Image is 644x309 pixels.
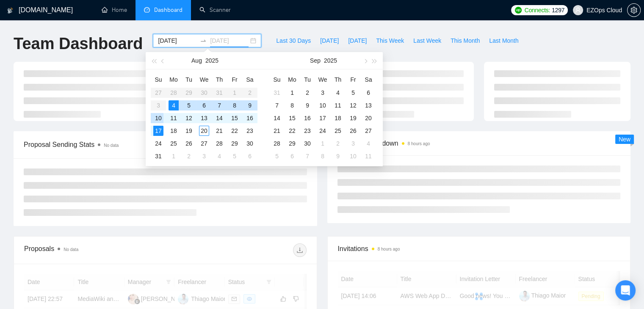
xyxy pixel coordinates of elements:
[318,138,328,149] div: 1
[338,243,620,254] span: Invitations
[196,112,212,124] td: 2025-08-13
[199,138,209,149] div: 27
[184,100,194,110] div: 5
[361,112,376,124] td: 2025-09-20
[154,6,182,14] span: Dashboard
[269,137,285,150] td: 2025-09-28
[285,86,300,99] td: 2025-09-01
[272,113,282,123] div: 14
[169,126,179,136] div: 18
[345,137,361,150] td: 2025-10-03
[166,73,181,86] th: Mo
[272,138,282,149] div: 28
[348,126,358,136] div: 26
[272,100,282,110] div: 7
[212,99,227,112] td: 2025-08-07
[245,126,255,136] div: 23
[229,126,240,136] div: 22
[181,124,196,137] td: 2025-08-19
[166,137,181,150] td: 2025-08-25
[315,99,330,112] td: 2025-09-10
[363,113,373,123] div: 20
[408,141,430,146] time: 8 hours ago
[333,113,343,123] div: 18
[300,86,315,99] td: 2025-09-02
[525,6,550,15] span: Connects:
[376,36,404,45] span: This Week
[184,151,194,161] div: 2
[330,99,345,112] td: 2025-09-11
[212,124,227,137] td: 2025-08-21
[287,126,297,136] div: 22
[333,100,343,110] div: 11
[300,124,315,137] td: 2025-09-23
[287,151,297,161] div: 6
[229,113,240,123] div: 15
[169,100,179,110] div: 4
[229,138,240,149] div: 29
[285,150,300,163] td: 2025-10-06
[361,99,376,112] td: 2025-09-13
[489,36,518,45] span: Last Month
[199,6,231,14] a: searchScanner
[245,113,255,123] div: 16
[166,150,181,163] td: 2025-09-01
[324,52,337,69] button: 2025
[330,86,345,99] td: 2025-09-04
[272,126,282,136] div: 21
[320,36,339,45] span: [DATE]
[196,150,212,163] td: 2025-09-03
[330,124,345,137] td: 2025-09-25
[158,36,196,45] input: Start date
[153,126,163,136] div: 17
[214,126,224,136] div: 21
[245,138,255,149] div: 30
[345,112,361,124] td: 2025-09-19
[484,34,523,47] button: Last Month
[333,138,343,149] div: 2
[196,137,212,150] td: 2025-08-27
[363,138,373,149] div: 4
[515,7,522,14] img: upwork-logo.png
[229,100,240,110] div: 8
[302,100,312,110] div: 9
[181,112,196,124] td: 2025-08-12
[102,6,127,14] a: homeHome
[200,37,207,44] span: to
[151,124,166,137] td: 2025-08-17
[348,100,358,110] div: 12
[151,73,166,86] th: Su
[166,124,181,137] td: 2025-08-18
[181,99,196,112] td: 2025-08-05
[151,150,166,163] td: 2025-08-31
[242,112,257,124] td: 2025-08-16
[446,34,484,47] button: This Month
[24,139,211,150] span: Proposal Sending Stats
[627,3,641,17] button: setting
[227,150,242,163] td: 2025-09-05
[302,151,312,161] div: 7
[363,151,373,161] div: 11
[199,126,209,136] div: 20
[153,113,163,123] div: 10
[552,6,564,15] span: 1297
[378,247,400,251] time: 8 hours ago
[242,137,257,150] td: 2025-08-30
[343,34,371,47] button: [DATE]
[619,136,630,143] span: New
[627,7,641,14] a: setting
[363,88,373,98] div: 6
[315,86,330,99] td: 2025-09-03
[269,112,285,124] td: 2025-09-14
[242,150,257,163] td: 2025-09-06
[214,113,224,123] div: 14
[285,73,300,86] th: Mo
[285,99,300,112] td: 2025-09-08
[333,126,343,136] div: 25
[169,113,179,123] div: 11
[7,4,13,17] img: logo
[310,52,321,69] button: Sep
[242,99,257,112] td: 2025-08-09
[302,113,312,123] div: 16
[345,86,361,99] td: 2025-09-05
